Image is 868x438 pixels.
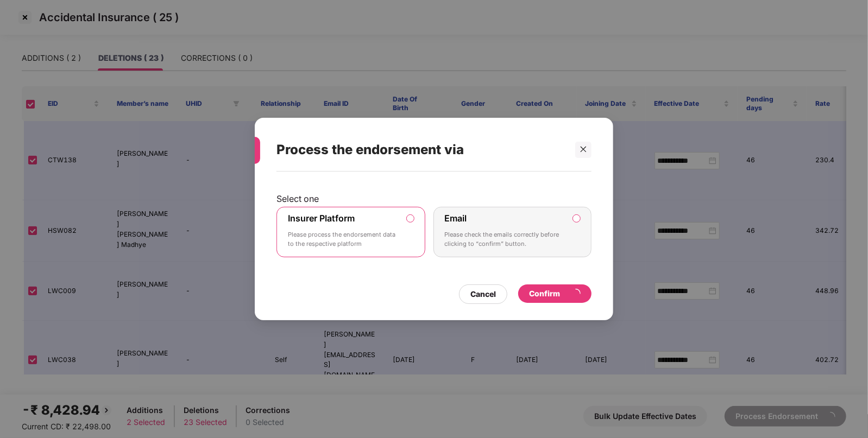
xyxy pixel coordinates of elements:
input: Insurer PlatformPlease process the endorsement data to the respective platform [407,215,414,222]
p: Please check the emails correctly before clicking to “confirm” button. [445,230,565,249]
div: Cancel [470,288,496,300]
input: EmailPlease check the emails correctly before clicking to “confirm” button. [573,215,580,222]
p: Select one [276,193,592,204]
span: close [580,145,587,153]
div: Process the endorsement via [276,129,565,171]
div: Confirm [529,288,581,300]
span: loading [569,287,583,301]
p: Please process the endorsement data to the respective platform [288,230,399,249]
label: Email [445,213,467,224]
label: Insurer Platform [288,213,355,224]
